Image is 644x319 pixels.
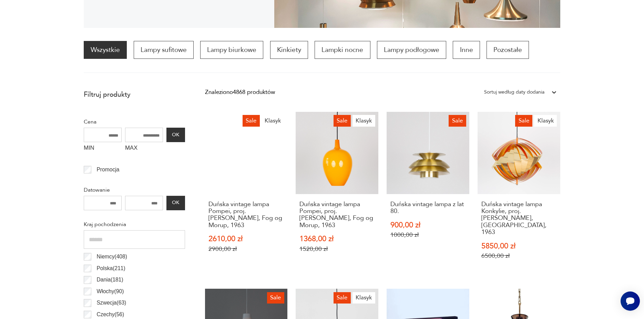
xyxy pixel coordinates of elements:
h3: Duńska vintage lampa Konkylie, proj. [PERSON_NAME], [GEOGRAPHIC_DATA], 1963 [481,201,556,236]
p: 1000,00 zł [390,231,466,238]
p: 2900,00 zł [208,245,284,253]
p: Polska ( 211 ) [96,264,125,273]
a: Wszystkie [84,41,127,59]
p: Niemcy ( 408 ) [96,252,127,261]
p: Szwecja ( 63 ) [96,298,126,307]
a: Lampy sufitowe [134,41,194,59]
h3: Duńska vintage lampa Pompei, proj. [PERSON_NAME], Fog og Morup, 1963 [299,201,375,229]
p: 1520,00 zł [299,245,375,253]
h3: Duńska vintage lampa Pompei, proj. [PERSON_NAME], Fog og Morup, 1963 [208,201,284,229]
a: SaleKlasykDuńska vintage lampa Pompei, proj. Jo Hammerborg, Fog og Morup, 1963Duńska vintage lamp... [205,112,288,276]
label: MAX [125,142,163,155]
h3: Duńska vintage lampa z lat 80. [390,201,466,215]
iframe: Smartsupp widget button [621,291,640,311]
p: Promocja [96,165,119,174]
a: Kinkiety [270,41,308,59]
a: SaleKlasykDuńska vintage lampa Konkylie, proj. Louis Weisdorf, Lyfa, 1963Duńska vintage lampa Kon... [478,112,560,276]
p: Włochy ( 90 ) [96,287,124,296]
a: Lampy biurkowe [200,41,263,59]
p: 6500,00 zł [481,252,556,259]
a: Lampy podłogowe [377,41,446,59]
a: Inne [453,41,480,59]
a: SaleDuńska vintage lampa z lat 80.Duńska vintage lampa z lat 80.900,00 zł1000,00 zł [387,112,469,276]
p: 5850,00 zł [481,243,556,250]
p: Cena [84,117,185,126]
div: Znaleziono 4868 produktów [205,88,275,97]
a: SaleKlasykDuńska vintage lampa Pompei, proj. Jo Hammerborg, Fog og Morup, 1963Duńska vintage lamp... [296,112,378,276]
label: MIN [84,142,122,155]
p: Czechy ( 56 ) [96,310,124,319]
p: Datowanie [84,185,185,194]
button: OK [166,128,185,142]
p: Kraj pochodzenia [84,220,185,229]
p: 900,00 zł [390,222,466,229]
button: OK [166,196,185,210]
p: Filtruj produkty [84,90,185,99]
p: 1368,00 zł [299,235,375,243]
div: Sortuj według daty dodania [484,88,544,97]
a: Lampki nocne [315,41,370,59]
p: 2610,00 zł [208,235,284,243]
p: Dania ( 181 ) [96,275,123,284]
a: Pozostałe [487,41,529,59]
